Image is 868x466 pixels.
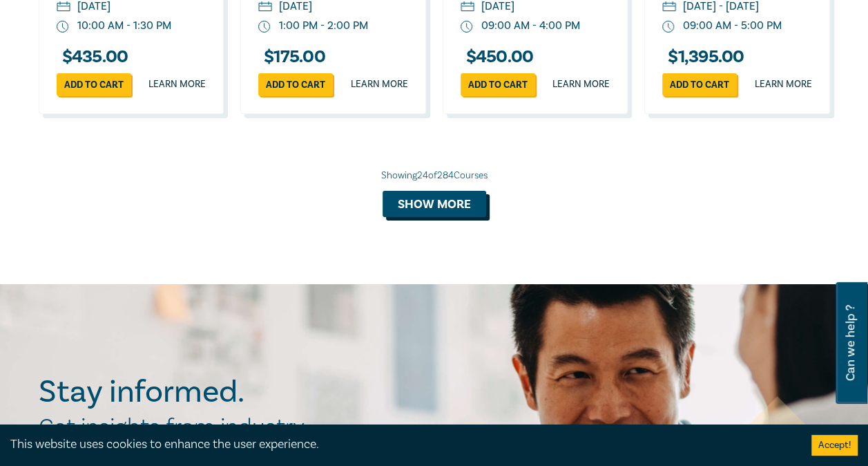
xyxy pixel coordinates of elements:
[755,77,812,91] a: Learn more
[57,1,70,14] img: calendar
[258,48,325,66] h3: $ 175.00
[10,436,791,454] div: This website uses cookies to enhance the user experience.
[461,1,474,14] img: calendar
[461,73,535,96] a: Add to cart
[811,435,858,456] button: Accept cookies
[662,73,737,96] a: Add to cart
[57,21,69,33] img: watch
[481,18,580,34] div: 09:00 AM - 4:00 PM
[258,1,272,14] img: calendar
[77,18,171,34] div: 10:00 AM - 1:30 PM
[351,77,408,91] a: Learn more
[552,77,610,91] a: Learn more
[39,374,365,410] h2: Stay informed.
[461,48,534,66] h3: $ 450.00
[258,21,271,33] img: watch
[662,48,744,66] h3: $ 1,395.00
[383,191,486,217] button: Show more
[57,48,128,66] h3: $ 435.00
[461,21,473,33] img: watch
[57,73,131,96] a: Add to cart
[844,290,857,395] span: Can we help ?
[148,77,206,91] a: Learn more
[279,18,368,34] div: 1:00 PM - 2:00 PM
[258,73,333,96] a: Add to cart
[39,169,830,183] div: Showing 24 of 284 Courses
[662,21,675,33] img: watch
[662,1,676,14] img: calendar
[683,18,782,34] div: 09:00 AM - 5:00 PM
